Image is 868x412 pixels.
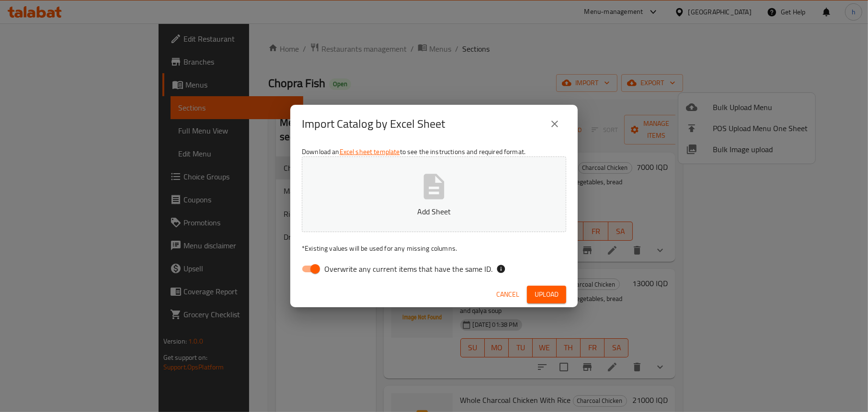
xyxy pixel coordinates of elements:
[317,206,551,217] p: Add Sheet
[496,264,506,274] svg: If the overwrite option isn't selected, then the items that match an existing ID will be ignored ...
[324,263,492,275] span: Overwrite any current items that have the same ID.
[302,116,445,132] h2: Import Catalog by Excel Sheet
[290,143,578,282] div: Download an to see the instructions and required format.
[535,289,559,301] span: Upload
[340,145,400,158] a: Excel sheet template
[302,244,566,253] p: Existing values will be used for any missing columns.
[492,286,523,303] button: Cancel
[543,112,566,135] button: close
[496,289,519,301] span: Cancel
[527,286,566,303] button: Upload
[302,156,566,232] button: Add Sheet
